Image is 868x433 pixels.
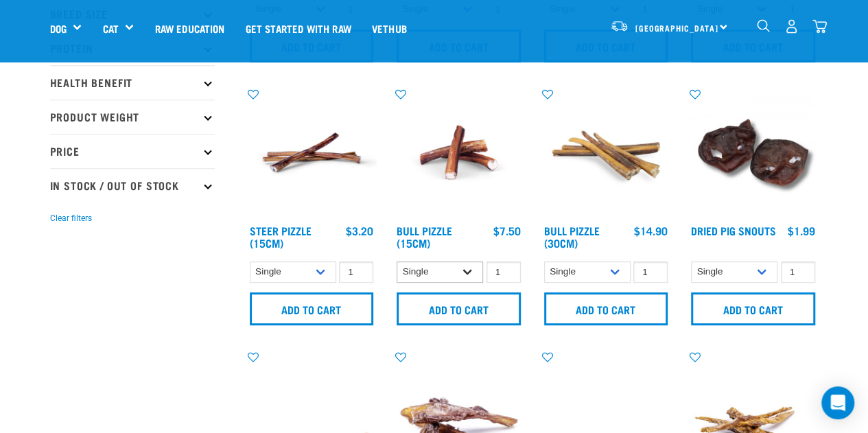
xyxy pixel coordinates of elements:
[781,261,815,283] input: 1
[544,227,600,246] a: Bull Pizzle (30cm)
[633,261,668,283] input: 1
[50,212,92,224] button: Clear filters
[635,25,718,30] span: [GEOGRAPHIC_DATA]
[610,20,629,32] img: van-moving.png
[50,65,215,100] p: Health Benefit
[397,227,452,246] a: Bull Pizzle (15cm)
[393,87,524,218] img: Bull Pizzle
[50,168,215,202] p: In Stock / Out Of Stock
[50,134,215,168] p: Price
[812,19,827,34] img: home-icon@2x.png
[757,19,770,32] img: home-icon-1@2x.png
[688,87,819,218] img: IMG 9990
[634,224,668,237] div: $14.90
[346,224,373,237] div: $3.20
[486,261,521,283] input: 1
[821,386,854,419] div: Open Intercom Messenger
[691,227,776,233] a: Dried Pig Snouts
[144,1,235,56] a: Raw Education
[50,21,67,36] a: Dog
[493,224,521,237] div: $7.50
[339,261,373,283] input: 1
[102,21,118,36] a: Cat
[50,100,215,134] p: Product Weight
[246,87,377,218] img: Raw Essentials Steer Pizzle 15cm
[250,227,312,246] a: Steer Pizzle (15cm)
[541,87,672,218] img: Bull Pizzle 30cm for Dogs
[250,292,374,325] input: Add to cart
[691,292,815,325] input: Add to cart
[544,292,668,325] input: Add to cart
[362,1,417,56] a: Vethub
[397,292,521,325] input: Add to cart
[235,1,362,56] a: Get started with Raw
[784,19,799,34] img: user.png
[788,224,815,237] div: $1.99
